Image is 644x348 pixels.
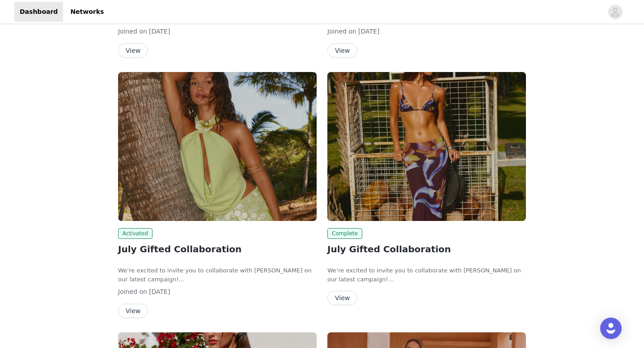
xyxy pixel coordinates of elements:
h2: July Gifted Collaboration [118,242,317,256]
a: View [118,47,148,54]
button: View [327,43,357,58]
span: Activated [118,228,153,239]
span: [DATE] [149,28,170,35]
span: [DATE] [358,28,379,35]
div: Open Intercom Messenger [600,318,622,339]
a: View [327,295,357,301]
span: Joined on [118,28,147,35]
img: Peppermayo AUS [118,72,317,221]
span: Joined on [118,288,147,295]
p: We’re excited to invite you to collaborate with [PERSON_NAME] on our latest campaign! [118,266,317,284]
a: Dashboard [14,2,63,22]
p: We’re excited to invite you to collaborate with [PERSON_NAME] on our latest campaign! [327,266,526,284]
img: Peppermayo AUS [327,72,526,221]
button: View [118,43,148,58]
a: View [118,308,148,314]
span: Joined on [327,28,356,35]
h2: July Gifted Collaboration [327,242,526,256]
button: View [327,291,357,305]
div: avatar [611,5,619,19]
span: [DATE] [149,288,170,295]
span: Complete [327,228,362,239]
a: Networks [65,2,109,22]
button: View [118,304,148,318]
a: View [327,47,357,54]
